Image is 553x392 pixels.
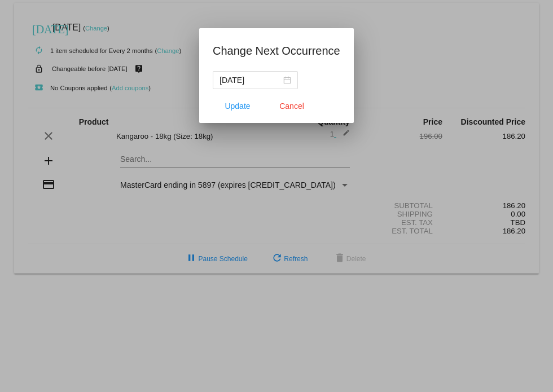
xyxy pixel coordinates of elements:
[279,102,304,111] span: Cancel
[213,42,340,60] h1: Change Next Occurrence
[267,96,317,116] button: Close dialog
[225,102,251,111] span: Update
[213,96,262,116] button: Update
[220,74,281,86] input: Select date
